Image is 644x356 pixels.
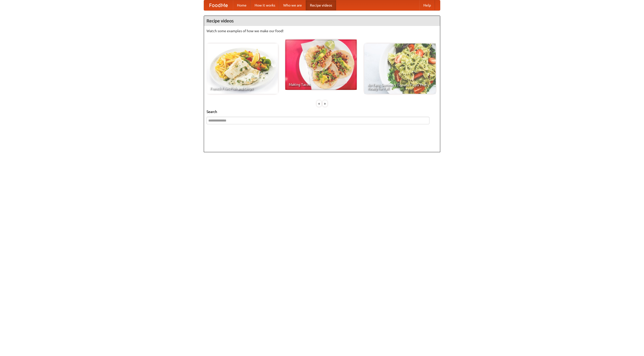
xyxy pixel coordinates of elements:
[317,100,321,107] div: «
[233,0,251,10] a: Home
[207,28,437,33] p: Watch some examples of how we make our food!
[364,44,436,94] a: An Easy, Summery Tomato Pasta That's Ready for Fall
[251,0,279,10] a: How it works
[279,0,306,10] a: Who we are
[207,44,278,94] a: French Fries Fish and Chips
[204,16,440,26] h4: Recipe videos
[289,83,353,86] span: Making Tacos
[306,0,336,10] a: Recipe videos
[204,0,233,10] a: FoodMe
[323,100,327,107] div: »
[210,87,274,90] span: French Fries Fish and Chips
[419,0,435,10] a: Help
[368,83,432,90] span: An Easy, Summery Tomato Pasta That's Ready for Fall
[207,109,437,114] h5: Search
[285,39,357,90] a: Making Tacos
